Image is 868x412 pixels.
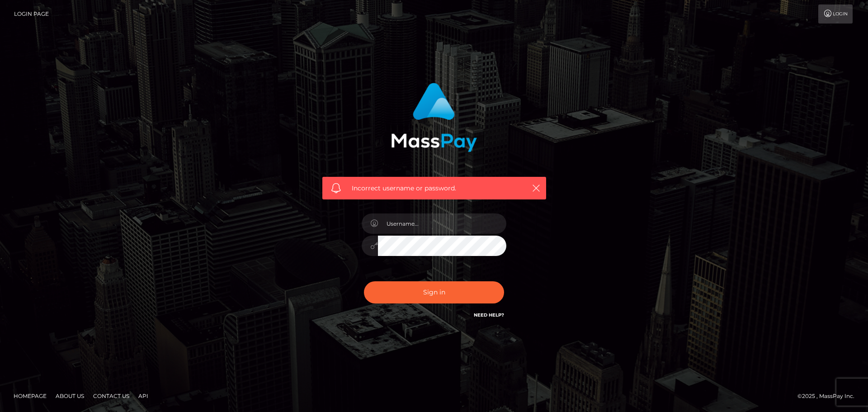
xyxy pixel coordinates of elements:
[90,389,133,403] a: Contact Us
[378,213,506,234] input: Username...
[797,391,861,401] div: © 2025 , MassPay Inc.
[391,83,477,152] img: MassPay Login
[364,281,504,303] button: Sign in
[14,5,49,24] a: Login Page
[52,389,88,403] a: About Us
[10,389,50,403] a: Homepage
[352,184,517,193] span: Incorrect username or password.
[818,5,853,24] a: Login
[135,389,152,403] a: API
[474,312,504,318] a: Need Help?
